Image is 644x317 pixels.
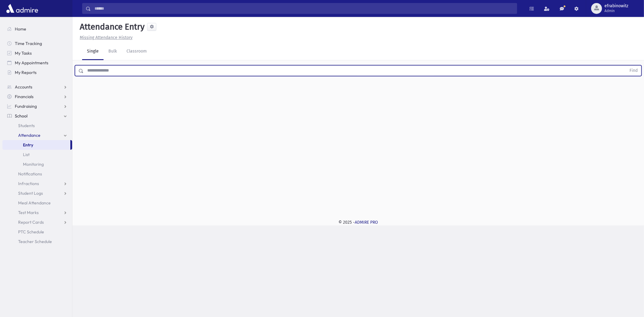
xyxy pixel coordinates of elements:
[23,142,33,148] span: Entry
[15,104,37,109] span: Fundraising
[2,68,72,77] a: My Reports
[604,4,628,8] span: efrabinowitz
[122,43,152,60] a: Classroom
[18,123,35,128] span: Students
[15,84,32,90] span: Accounts
[18,181,39,186] span: Infractions
[2,179,72,188] a: Infractions
[2,150,72,159] a: List
[2,188,72,198] a: Student Logs
[23,152,30,157] span: List
[77,22,145,32] h5: Attendance Entry
[18,200,51,206] span: Meal Attendance
[18,229,44,235] span: PTC Schedule
[18,219,44,225] span: Report Cards
[15,113,27,119] span: School
[82,43,104,60] a: Single
[2,130,72,140] a: Attendance
[15,50,32,56] span: My Tasks
[15,70,37,75] span: My Reports
[2,92,72,101] a: Financials
[2,39,72,48] a: Time Tracking
[23,162,44,167] span: Monitoring
[80,35,133,40] u: Missing Attendance History
[91,3,517,14] input: Search
[2,198,72,208] a: Meal Attendance
[18,133,40,138] span: Attendance
[2,82,72,92] a: Accounts
[15,41,42,46] span: Time Tracking
[2,140,70,150] a: Entry
[18,239,52,244] span: Teacher Schedule
[82,219,634,226] div: © 2025 -
[2,237,72,246] a: Teacher Schedule
[77,35,133,40] a: Missing Attendance History
[2,24,72,34] a: Home
[355,220,378,225] a: ADMIRE PRO
[2,101,72,111] a: Fundraising
[2,48,72,58] a: My Tasks
[15,26,26,32] span: Home
[15,94,34,99] span: Financials
[2,121,72,130] a: Students
[2,227,72,237] a: PTC Schedule
[604,8,628,13] span: Admin
[18,191,43,196] span: Student Logs
[15,60,48,66] span: My Appointments
[2,208,72,217] a: Test Marks
[2,217,72,227] a: Report Cards
[2,159,72,169] a: Monitoring
[2,111,72,121] a: School
[2,58,72,68] a: My Appointments
[18,210,39,215] span: Test Marks
[2,169,72,179] a: Notifications
[104,43,122,60] a: Bulk
[626,66,641,76] button: Find
[5,2,40,14] img: AdmirePro
[18,171,42,177] span: Notifications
